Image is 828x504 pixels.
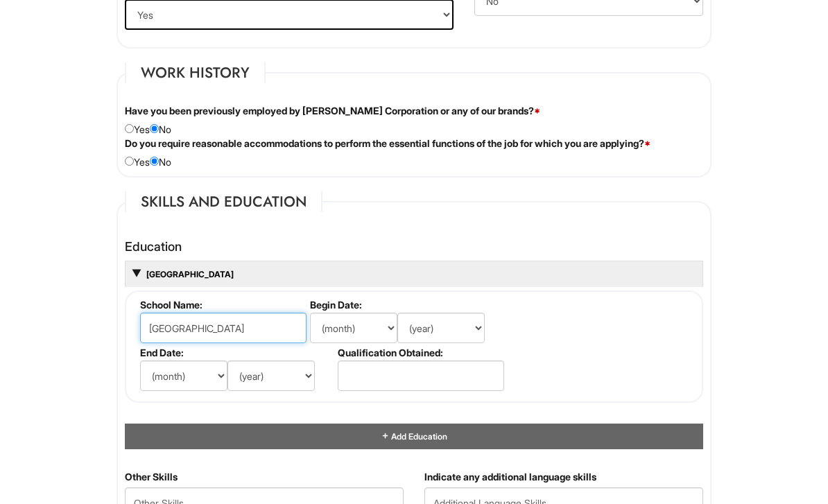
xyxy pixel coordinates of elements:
[125,62,266,83] legend: Work History
[125,104,540,118] label: Have you been previously employed by [PERSON_NAME] Corporation or any of our brands?
[145,269,234,279] a: [GEOGRAPHIC_DATA]
[140,347,332,358] label: End Date:
[381,431,447,442] a: Add Education
[424,470,596,484] label: Indicate any additional language skills
[125,137,650,150] label: Do you require reasonable accommodations to perform the essential functions of the job for which ...
[125,191,322,212] legend: Skills and Education
[338,347,502,358] label: Qualification Obtained:
[125,470,178,484] label: Other Skills
[390,431,447,442] span: Add Education
[310,299,502,311] label: Begin Date:
[140,299,304,311] label: School Name:
[125,240,703,254] h4: Education
[114,137,714,169] div: Yes No
[114,104,714,137] div: Yes No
